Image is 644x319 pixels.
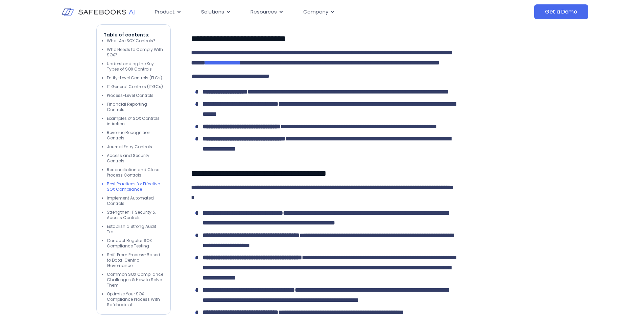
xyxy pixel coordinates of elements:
[107,93,164,98] li: Process-Level Controls
[107,116,164,127] li: Examples of SOX Controls in Action
[107,272,164,288] li: Common SOX Compliance Challenges & How to Solve Them
[107,224,164,235] li: Establish a Strong Audit Trail
[251,8,277,16] span: Resources
[107,195,164,206] li: Implement Automated Controls
[107,291,164,308] li: Optimize Your SOX Compliance Process With Safebooks AI
[107,130,164,141] li: Revenue Recognition Controls
[149,5,467,19] nav: Menu
[303,8,328,16] span: Company
[107,252,164,268] li: Shift From Process-Based to Data-Centric Governance
[107,210,164,220] li: Strengthen IT Security & Access Controls
[107,153,164,164] li: Access and Security Controls
[155,8,175,16] span: Product
[107,84,164,89] li: IT General Controls (ITGCs)
[107,181,164,192] li: Best Practices for Effective SOX Compliance
[149,5,467,19] div: Menu Toggle
[107,167,164,178] li: Reconciliation and Close Process Controls
[107,47,164,58] li: Who Needs to Comply With SOX?
[534,4,588,19] a: Get a Demo
[107,38,164,44] li: What Are SOX Controls?
[107,61,164,72] li: Understanding the Key Types of SOX Controls
[201,8,224,16] span: Solutions
[107,102,164,112] li: Financial Reporting Controls
[103,31,164,38] p: Table of contents:
[107,238,164,249] li: Conduct Regular SOX Compliance Testing
[107,75,164,81] li: Entity-Level Controls (ELCs)
[107,144,164,150] li: Journal Entry Controls
[545,8,577,15] span: Get a Demo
